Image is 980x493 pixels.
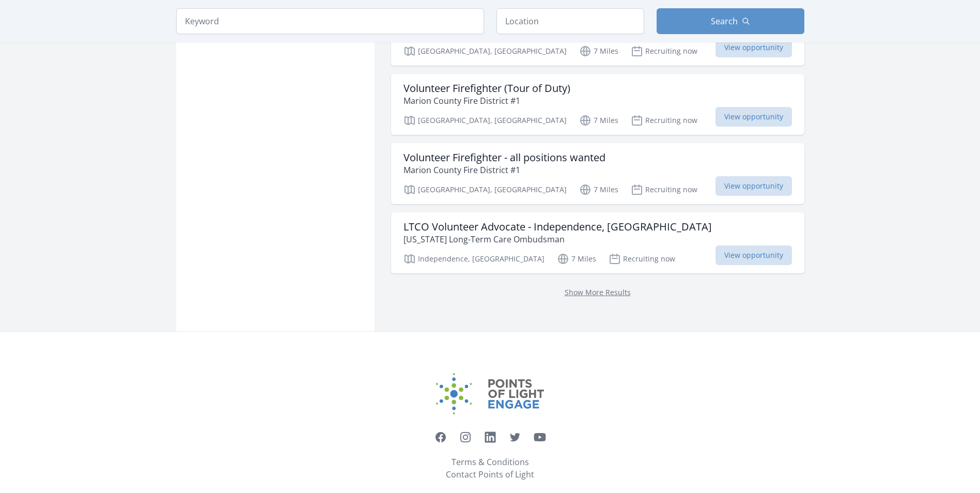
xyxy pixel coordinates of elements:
[715,107,792,127] span: View opportunity
[391,74,804,135] a: Volunteer Firefighter (Tour of Duty) Marion County Fire District #1 [GEOGRAPHIC_DATA], [GEOGRAPHI...
[496,8,644,34] input: Location
[391,143,804,204] a: Volunteer Firefighter - all positions wanted Marion County Fire District #1 [GEOGRAPHIC_DATA], [G...
[403,253,545,265] p: Independence, [GEOGRAPHIC_DATA]
[176,8,484,34] input: Keyword
[715,176,792,196] span: View opportunity
[403,82,570,95] h3: Volunteer Firefighter (Tour of Duty)
[715,38,792,57] span: View opportunity
[403,221,712,233] h3: LTCO Volunteer Advocate - Independence, [GEOGRAPHIC_DATA]
[403,164,605,176] p: Marion County Fire District #1
[579,114,618,127] p: 7 Miles
[446,468,534,481] a: Contact Points of Light
[711,15,738,27] span: Search
[579,183,618,196] p: 7 Miles
[631,183,697,196] p: Recruiting now
[657,8,804,34] button: Search
[436,373,545,414] img: Points of Light Engage
[565,287,631,297] a: Show More Results
[609,253,675,265] p: Recruiting now
[403,151,605,164] h3: Volunteer Firefighter - all positions wanted
[631,45,697,57] p: Recruiting now
[579,45,618,57] p: 7 Miles
[557,253,596,265] p: 7 Miles
[403,233,712,245] p: [US_STATE] Long-Term Care Ombudsman
[391,212,804,273] a: LTCO Volunteer Advocate - Independence, [GEOGRAPHIC_DATA] [US_STATE] Long-Term Care Ombudsman Ind...
[403,45,567,57] p: [GEOGRAPHIC_DATA], [GEOGRAPHIC_DATA]
[452,456,529,468] a: Terms & Conditions
[403,95,570,107] p: Marion County Fire District #1
[715,245,792,265] span: View opportunity
[403,183,567,196] p: [GEOGRAPHIC_DATA], [GEOGRAPHIC_DATA]
[403,114,567,127] p: [GEOGRAPHIC_DATA], [GEOGRAPHIC_DATA]
[631,114,697,127] p: Recruiting now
